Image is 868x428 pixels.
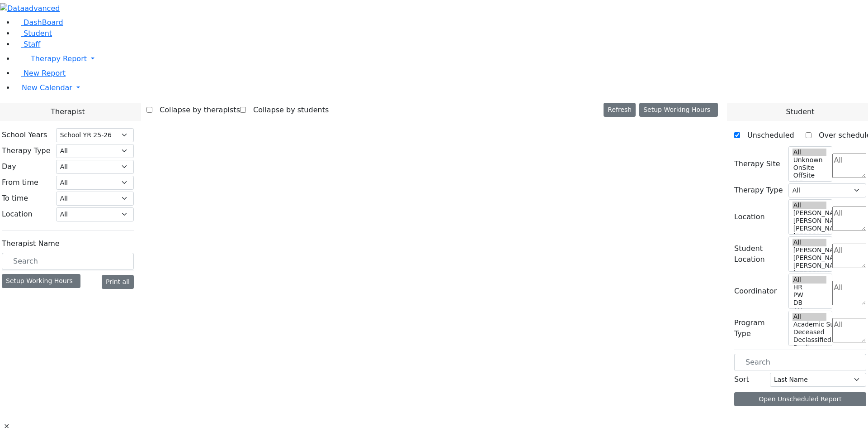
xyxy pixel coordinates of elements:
[793,202,827,209] option: All
[793,225,827,232] option: [PERSON_NAME] 3
[734,185,783,196] label: Therapy Type
[14,79,868,97] a: New Calendar
[832,281,866,305] textarea: Search
[14,29,52,38] a: Student
[793,209,827,217] option: [PERSON_NAME] 5
[2,209,33,220] label: Location
[31,54,87,63] span: Therapy Report
[832,154,866,178] textarea: Search
[793,291,827,299] option: PW
[24,18,63,27] span: DashBoard
[2,253,134,270] input: Search
[793,164,827,172] option: OnSite
[2,161,16,172] label: Day
[639,103,718,117] button: Setup Working Hours
[793,328,827,336] option: Deceased
[793,313,827,321] option: All
[793,149,827,156] option: All
[793,239,827,246] option: All
[2,238,60,249] label: Therapist Name
[24,29,52,38] span: Student
[22,83,72,92] span: New Calendar
[2,177,38,188] label: From time
[734,374,749,385] label: Sort
[734,212,765,222] label: Location
[793,276,827,284] option: All
[793,246,827,254] option: [PERSON_NAME] 5
[152,103,240,117] label: Collapse by therapists
[246,103,329,117] label: Collapse by students
[14,69,66,77] a: New Report
[14,40,40,48] a: Staff
[793,262,827,269] option: [PERSON_NAME] 3
[832,244,866,268] textarea: Search
[793,321,827,328] option: Academic Support
[793,284,827,291] option: HR
[793,344,827,351] option: Declines
[832,207,866,231] textarea: Search
[793,254,827,262] option: [PERSON_NAME] 4
[793,217,827,225] option: [PERSON_NAME] 4
[734,159,780,169] label: Therapy Site
[786,106,814,117] span: Student
[2,274,80,288] div: Setup Working Hours
[14,50,868,68] a: Therapy Report
[734,286,777,297] label: Coordinator
[793,307,827,314] option: AH
[793,179,827,187] option: WP
[2,130,47,140] label: School Years
[793,299,827,307] option: DB
[51,106,85,117] span: Therapist
[734,243,783,265] label: Student Location
[2,193,28,204] label: To time
[793,172,827,179] option: OffSite
[604,103,636,117] button: Refresh
[102,275,134,289] button: Print all
[734,392,866,406] button: Open Unscheduled Report
[793,156,827,164] option: Unknown
[793,232,827,240] option: [PERSON_NAME] 2
[14,18,63,27] a: DashBoard
[24,69,66,77] span: New Report
[2,145,51,156] label: Therapy Type
[793,336,827,344] option: Declassified
[740,128,794,143] label: Unscheduled
[734,354,866,371] input: Search
[793,269,827,277] option: [PERSON_NAME] 2
[24,40,40,48] span: Staff
[734,317,783,339] label: Program Type
[832,318,866,342] textarea: Search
